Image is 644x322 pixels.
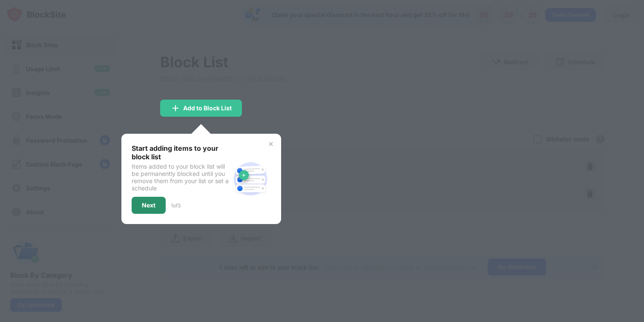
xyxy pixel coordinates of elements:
img: x-button.svg [267,141,274,147]
div: Start adding items to your block list [132,144,230,161]
img: block-site.svg [230,158,271,199]
div: Items added to your block list will be permanently blocked until you remove them from your list o... [132,163,230,192]
div: Next [142,202,155,209]
div: Add to Block List [183,105,232,112]
div: 1 of 3 [171,202,181,209]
